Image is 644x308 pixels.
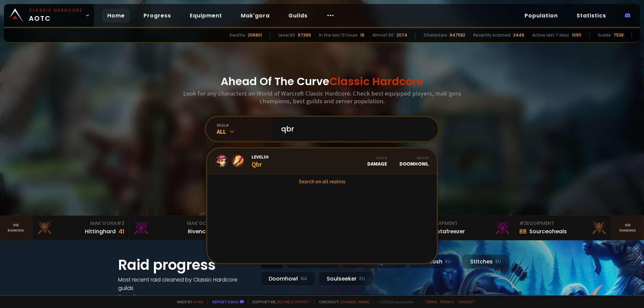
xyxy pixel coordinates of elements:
a: Privacy [440,299,454,304]
div: 206801 [248,32,262,38]
small: NA [301,275,307,282]
a: Guilds [283,9,313,22]
h1: Raid progress [118,254,252,275]
div: 19 [360,32,364,38]
a: Level30QbrGuildDamageRealmDoomhowl [207,148,437,174]
span: Classic Hardcore [329,74,423,89]
a: a fan [193,299,203,304]
div: Qbr [252,154,268,168]
div: Soulseeker [318,271,373,286]
a: Buy me a coffee [277,299,311,304]
a: Report a bug [212,299,238,304]
div: Doomhowl [399,155,429,167]
span: # 3 [117,220,124,227]
div: Stitches [462,254,509,269]
div: 847582 [450,32,465,38]
div: All [217,128,273,135]
h4: Most recent raid cleaned by Classic Hardcore guilds [118,275,252,292]
div: Active last 7 days [532,32,569,38]
span: Checkout [315,299,370,304]
div: 7538 [613,32,624,38]
span: AOTC [29,7,83,23]
div: Nek'Rosh [409,254,459,269]
a: [DOMAIN_NAME] [340,299,370,304]
div: Deaths [230,32,245,38]
div: realm [217,123,273,128]
a: Home [102,9,130,22]
a: Statistics [571,9,611,22]
a: Mak'Gora#2Rivench100 [129,216,225,240]
div: Sourceoheals [529,227,567,236]
a: Search on all realms [207,174,437,189]
div: Rivench [188,227,209,236]
small: EU [359,275,365,282]
small: EU [495,258,501,265]
span: v. d752d5 - production [374,299,414,304]
div: Almost 60 [372,32,394,38]
div: Hittinghard [85,227,116,236]
a: #3Equipment88Sourceoheals [515,216,612,240]
div: 10911 [572,32,581,38]
h1: Ahead Of The Curve [221,73,423,89]
div: Mak'Gora [133,220,221,227]
div: In the last 12 hours [319,32,358,38]
div: 67399 [298,32,311,38]
a: Progress [138,9,176,22]
div: Realm [399,155,429,160]
div: Characters [424,32,447,38]
div: Equipment [423,220,511,227]
a: #2Equipment88Notafreezer [419,216,515,240]
div: Level 60 [278,32,295,38]
span: # 3 [519,220,527,227]
div: Guilds [598,32,611,38]
small: EU [445,258,451,265]
div: Equipment [519,220,607,227]
a: Terms [425,299,437,304]
div: Recently scanned [473,32,511,38]
a: Mak'Gora#3Hittinghard41 [32,216,129,240]
div: Damage [367,155,387,167]
a: Population [519,9,563,22]
div: Guild [367,155,387,160]
a: See all progress [118,293,162,300]
div: Doomhowl [260,271,316,286]
div: 3449 [513,32,524,38]
a: Classic HardcoreAOTC [4,4,94,27]
input: Search a character... [277,117,430,141]
a: Equipment [184,9,227,22]
span: Support me, [248,299,311,304]
small: Classic Hardcore [29,7,83,13]
div: Notafreezer [433,227,465,236]
div: 88 [519,227,527,236]
div: 2074 [396,32,407,38]
div: 41 [118,227,124,236]
div: Mak'Gora [36,220,124,227]
h3: Look for any characters on World of Warcraft Classic Hardcore. Check best equipped players, mak'g... [180,89,464,105]
a: Consent [457,299,475,304]
a: Seeranking [612,216,644,240]
a: Mak'gora [235,9,275,22]
span: Made by [173,299,203,304]
span: Level 30 [252,154,268,160]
